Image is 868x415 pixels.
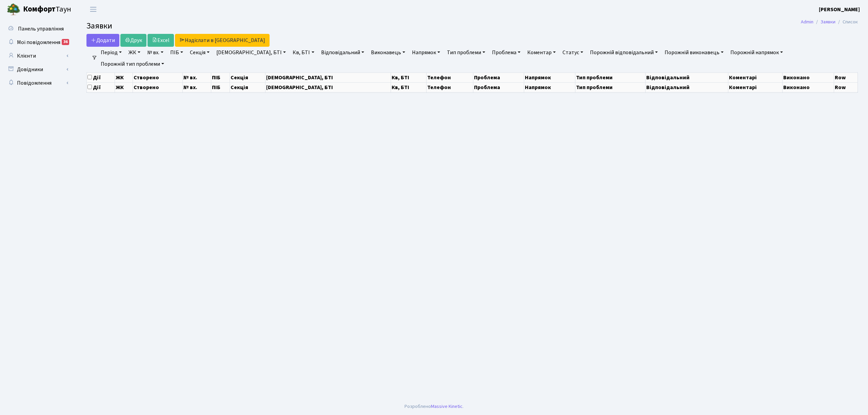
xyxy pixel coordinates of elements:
li: Список [835,18,858,26]
a: № вх. [144,47,166,58]
a: Коментар [525,47,558,58]
th: ЖК [115,72,133,82]
th: Тип проблеми [575,72,645,82]
a: Excel [147,34,174,47]
a: [PERSON_NAME] [819,5,860,14]
th: [DEMOGRAPHIC_DATA], БТІ [265,82,391,92]
a: Довідники [3,63,71,76]
div: Розроблено . [405,403,463,410]
th: Виконано [782,82,834,92]
th: ЖК [115,82,133,92]
a: Надіслати в [GEOGRAPHIC_DATA] [175,34,270,47]
th: ПІБ [211,72,230,82]
a: Відповідальний [318,47,367,58]
th: Row [834,82,858,92]
span: Додати [91,37,115,44]
a: [DEMOGRAPHIC_DATA], БТІ [214,47,289,58]
a: Порожній виконавець [662,47,726,58]
button: Переключити навігацію [85,4,102,15]
th: Телефон [427,72,473,82]
th: Проблема [473,72,524,82]
a: Статус [560,47,586,58]
th: Напрямок [524,82,575,92]
a: Проблема [489,47,523,58]
a: ПІБ [167,47,186,58]
a: Admin [801,18,813,25]
a: Тип проблеми [444,47,488,58]
span: Заявки [86,20,112,32]
th: Виконано [782,72,834,82]
th: Тип проблеми [575,82,645,92]
span: Таун [23,4,71,15]
span: Мої повідомлення [17,39,60,46]
nav: breadcrumb [791,15,868,29]
a: Порожній тип проблеми [98,58,167,70]
th: № вх. [182,82,211,92]
a: Повідомлення [3,76,71,90]
th: Секція [230,82,265,92]
th: Проблема [473,82,524,92]
a: Додати [86,34,119,47]
th: Коментарі [728,72,783,82]
a: Порожній відповідальний [587,47,660,58]
th: Створено [133,82,182,92]
a: Порожній напрямок [728,47,786,58]
a: Заявки [821,18,835,25]
th: [DEMOGRAPHIC_DATA], БТІ [265,72,391,82]
th: Коментарі [728,82,783,92]
th: Row [834,72,858,82]
a: ЖК [126,47,143,58]
a: Кв, БТІ [290,47,317,58]
th: Відповідальний [646,72,728,82]
div: 36 [62,39,69,45]
a: Панель управління [3,22,71,36]
th: Секція [230,72,265,82]
a: Секція [187,47,212,58]
span: Панель управління [18,25,64,33]
img: logo.png [7,3,20,16]
th: Кв, БТІ [391,82,427,92]
th: Напрямок [524,72,575,82]
th: Кв, БТІ [391,72,427,82]
th: ПІБ [211,82,230,92]
b: Комфорт [23,4,56,15]
th: Дії [87,72,115,82]
a: Період [98,47,124,58]
th: Дії [87,82,115,92]
a: Друк [120,34,146,47]
th: Створено [133,72,182,82]
a: Massive Kinetic [431,403,462,410]
th: № вх. [182,72,211,82]
a: Клієнти [3,49,71,63]
b: [PERSON_NAME] [819,6,860,13]
a: Напрямок [409,47,443,58]
th: Телефон [427,82,473,92]
a: Виконавець [368,47,408,58]
th: Відповідальний [646,82,728,92]
a: Мої повідомлення36 [3,36,71,49]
